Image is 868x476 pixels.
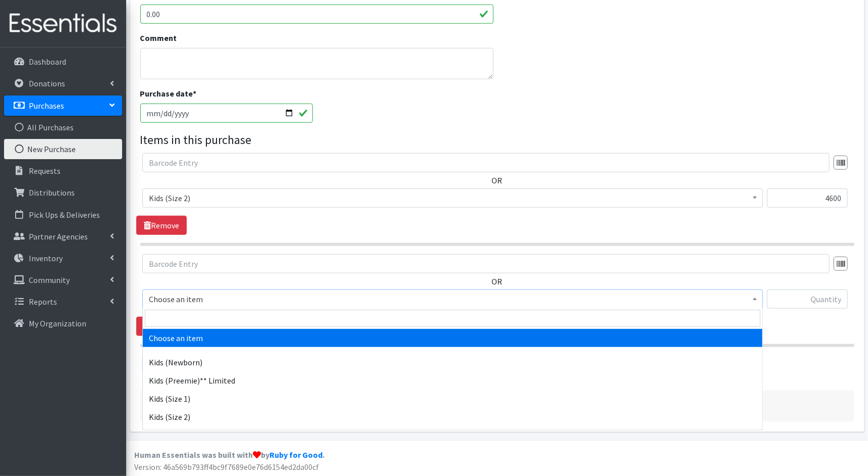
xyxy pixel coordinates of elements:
[136,317,187,336] a: Remove
[143,426,763,444] li: Kids (Size 3)
[4,139,122,159] a: New Purchase
[140,131,854,149] legend: Items in this purchase
[4,313,122,334] a: My Organization
[29,101,64,111] p: Purchases
[29,78,65,88] p: Donations
[4,117,122,137] a: All Purchases
[143,390,763,408] li: Kids (Size 1)
[767,290,848,309] input: Quantity
[143,353,763,371] li: Kids (Newborn)
[29,318,86,328] p: My Organization
[4,270,122,290] a: Community
[4,292,122,312] a: Reports
[143,408,763,426] li: Kids (Size 2)
[143,329,763,347] li: Choose an item
[29,166,61,176] p: Requests
[140,87,197,100] label: Purchase date
[140,32,177,44] label: Comment
[4,205,122,225] a: Pick Ups & Deliveries
[767,188,848,208] input: Quantity
[29,210,100,220] p: Pick Ups & Deliveries
[142,153,830,172] input: Barcode Entry
[4,52,122,72] a: Dashboard
[136,216,187,235] a: Remove
[149,191,756,205] span: Kids (Size 2)
[269,450,322,460] a: Ruby for Good
[142,290,763,309] span: Choose an item
[29,187,75,198] p: Distributions
[4,248,122,268] a: Inventory
[193,88,197,99] abbr: required
[492,174,503,186] label: OR
[149,292,756,306] span: Choose an item
[4,161,122,181] a: Requests
[142,188,763,208] span: Kids (Size 2)
[134,462,319,472] span: Version: 46a569b793ff4bc9f7689e0e76d6154ed2da00cf
[29,57,66,67] p: Dashboard
[29,231,88,242] p: Partner Agencies
[143,371,763,390] li: Kids (Preemie)** Limited
[4,96,122,116] a: Purchases
[4,7,122,40] img: HumanEssentials
[134,450,324,460] strong: Human Essentials was built with by .
[29,275,70,285] p: Community
[4,73,122,93] a: Donations
[29,297,57,307] p: Reports
[29,253,63,263] p: Inventory
[4,182,122,203] a: Distributions
[4,226,122,247] a: Partner Agencies
[142,254,830,273] input: Barcode Entry
[492,275,503,288] label: OR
